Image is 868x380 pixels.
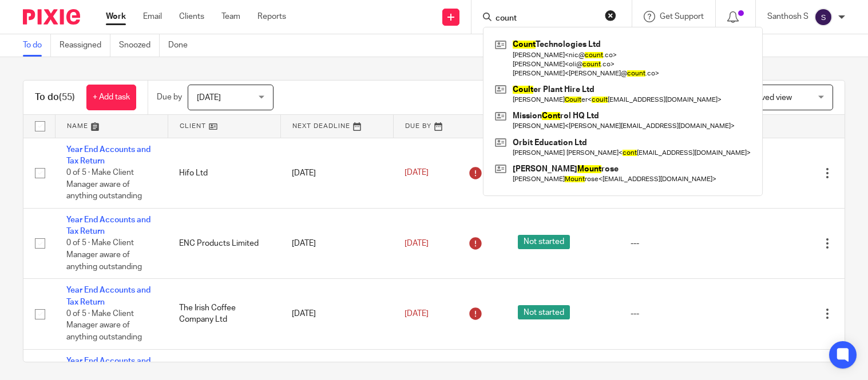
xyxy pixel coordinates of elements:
span: [DATE] [405,239,429,247]
input: Search [494,14,597,24]
span: (55) [59,93,75,102]
td: [DATE] [280,208,393,278]
span: 0 of 5 · Make Client Manager aware of anything outstanding [66,310,142,341]
span: Not started [518,235,570,249]
td: The Irish Coffee Company Ltd [168,279,280,349]
a: Done [168,34,196,57]
td: ENC Products Limited [168,208,280,278]
span: [DATE] [405,310,429,318]
span: Get Support [660,13,704,21]
img: svg%3E [814,8,833,26]
span: [DATE] [405,169,429,177]
a: Snoozed [119,34,160,57]
span: 0 of 5 · Make Client Manager aware of anything outstanding [66,169,142,200]
a: Work [106,11,126,22]
a: Reports [257,11,286,22]
a: Year End Accounts and Tax Return [66,357,150,377]
img: Pixie [23,9,80,25]
a: Year End Accounts and Tax Return [66,146,150,165]
a: Team [221,11,240,22]
span: [DATE] [197,94,221,102]
button: Clear [605,10,616,21]
div: --- [631,238,720,249]
a: + Add task [86,85,136,110]
td: [DATE] [280,138,393,208]
span: Not started [518,305,570,319]
td: Hifo Ltd [168,138,280,208]
p: Due by [157,91,182,103]
a: To do [23,34,51,57]
h1: To do [35,91,75,103]
a: Year End Accounts and Tax Return [66,216,150,235]
p: Santhosh S [767,11,808,22]
a: Reassigned [60,34,110,57]
a: Clients [179,11,204,22]
td: [DATE] [280,279,393,349]
a: Email [143,11,162,22]
span: 0 of 5 · Make Client Manager aware of anything outstanding [66,239,142,271]
a: Year End Accounts and Tax Return [66,286,150,306]
div: --- [631,308,720,319]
